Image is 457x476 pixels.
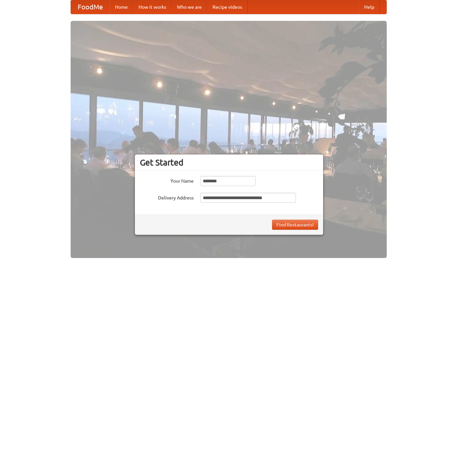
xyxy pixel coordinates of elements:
[140,176,194,184] label: Your Name
[133,0,172,14] a: How it works
[359,0,380,14] a: Help
[140,157,318,168] h3: Get Started
[71,0,110,14] a: FoodMe
[110,0,133,14] a: Home
[272,220,318,230] button: Find Restaurants!
[140,193,194,201] label: Delivery Address
[207,0,247,14] a: Recipe videos
[172,0,207,14] a: Who we are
